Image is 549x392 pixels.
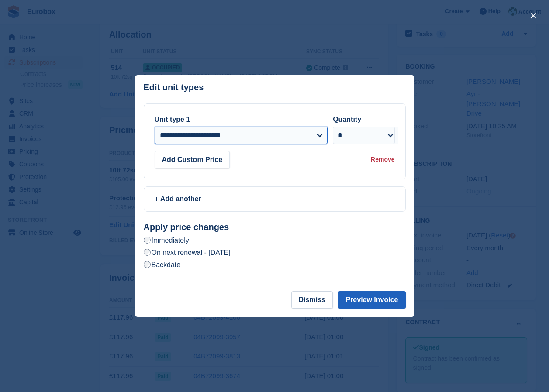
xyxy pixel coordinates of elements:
[144,186,406,212] a: + Add another
[144,248,231,257] label: On next renewal - [DATE]
[338,291,405,309] button: Preview Invoice
[155,151,230,168] button: Add Custom Price
[333,116,361,123] label: Quantity
[144,261,151,268] input: Backdate
[155,194,395,204] div: + Add another
[291,291,333,309] button: Dismiss
[144,222,229,232] strong: Apply price changes
[371,155,394,164] div: Remove
[144,249,151,256] input: On next renewal - [DATE]
[155,116,190,123] label: Unit type 1
[144,237,151,244] input: Immediately
[144,236,189,245] label: Immediately
[526,9,540,23] button: close
[144,260,181,269] label: Backdate
[144,83,204,93] p: Edit unit types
